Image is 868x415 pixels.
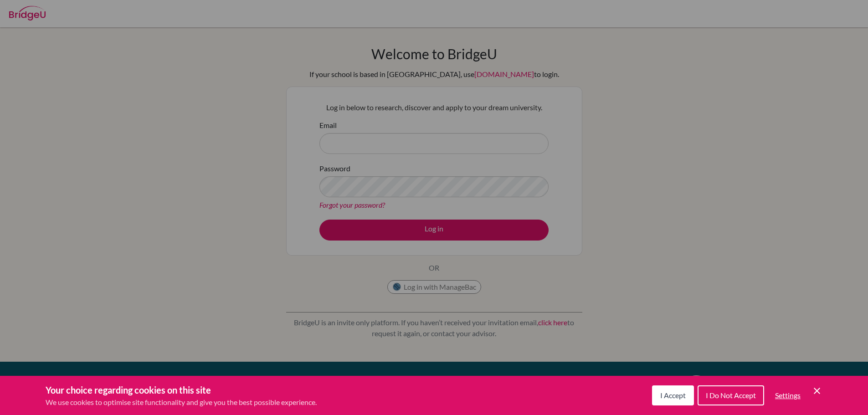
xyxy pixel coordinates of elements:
[775,391,801,400] span: Settings
[812,385,822,396] button: Save and close
[652,385,694,405] button: I Accept
[768,386,808,405] button: Settings
[46,383,317,397] h3: Your choice regarding cookies on this site
[706,391,756,400] span: I Do Not Accept
[46,397,317,408] p: We use cookies to optimise site functionality and give you the best possible experience.
[698,385,764,405] button: I Do Not Accept
[660,391,686,400] span: I Accept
